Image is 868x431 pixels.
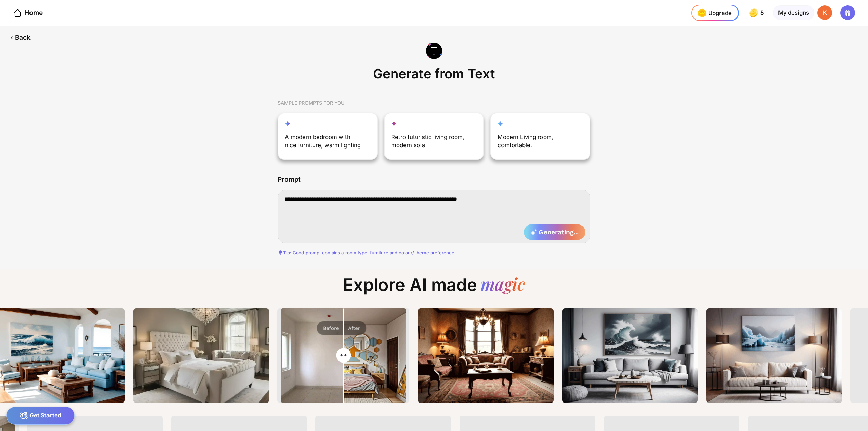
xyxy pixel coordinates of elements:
img: Thumbnailtext2image_00673_.png [418,308,554,403]
img: Thumbnailexplore-image9.png [133,308,269,403]
img: customization-star-icon.svg [498,121,503,126]
div: SAMPLE PROMPTS FOR YOU [278,93,590,113]
img: Thumbnailtext2image_00675_.png [562,308,698,403]
img: Thumbnailtext2image_00678_.png [706,308,842,403]
div: Modern Living room, comfortable. [498,133,575,153]
div: Home [13,8,43,18]
div: Upgrade [695,6,732,19]
img: After image [281,308,408,403]
img: upgrade-nav-btn-icon.gif [695,6,708,19]
div: magic [480,275,525,295]
div: Generate from Text [370,64,498,86]
div: Prompt [278,176,301,183]
img: generate-from-text-icon.svg [426,42,442,59]
span: 5 [760,9,765,16]
img: fill-up-your-space-star-icon.svg [391,121,397,126]
img: reimagine-star-icon.svg [285,121,290,126]
div: K [817,5,832,20]
div: My designs [773,5,814,20]
div: A modern bedroom with nice furniture, warm lighting [285,133,362,153]
div: Explore AI made [336,275,532,302]
div: Get Started [6,407,75,425]
div: Tip: Good prompt contains a room type, furniture and colour/ theme preference [278,250,590,255]
div: Retro futuristic living room, modern sofa [391,133,468,153]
